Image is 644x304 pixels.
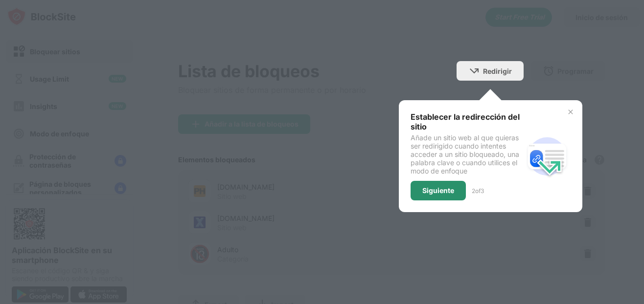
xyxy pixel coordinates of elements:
div: 2 of 3 [472,187,484,195]
div: Siguiente [422,187,454,195]
img: x-button.svg [567,108,575,116]
img: redirect.svg [524,133,571,180]
div: Añade un sitio web al que quieras ser redirigido cuando intentes acceder a un sitio bloqueado, un... [411,133,524,175]
div: Establecer la redirección del sitio [411,112,524,131]
div: Redirigir [483,67,512,75]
